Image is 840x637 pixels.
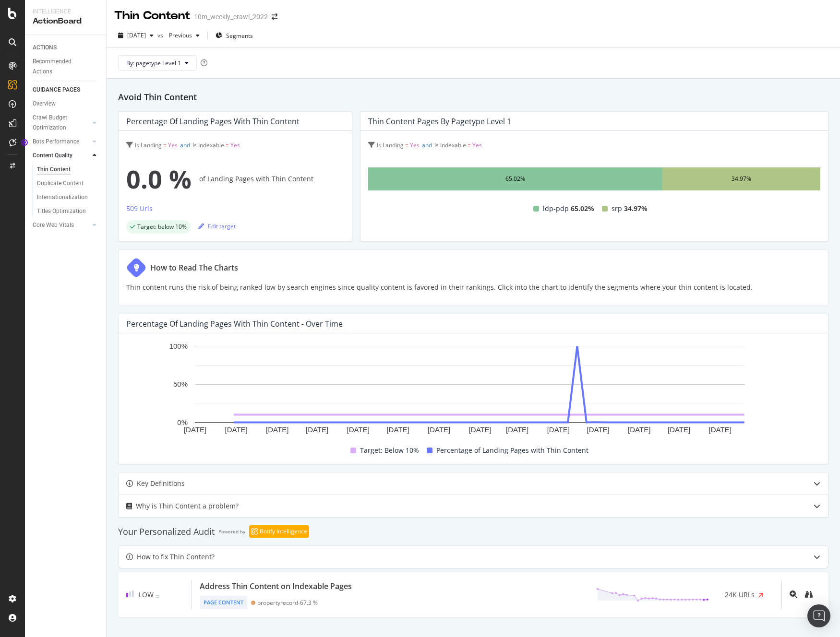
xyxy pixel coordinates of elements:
span: Low [139,590,154,599]
div: GUIDANCE PAGES [33,85,80,95]
a: binoculars [805,590,813,599]
div: binoculars [805,590,813,598]
span: = [468,141,471,149]
text: [DATE] [668,426,690,434]
div: Crawl Budget Optimization [33,113,83,133]
a: ACTIONS [33,43,99,53]
span: Yes [410,141,420,149]
text: [DATE] [506,426,528,434]
a: Overview [33,99,99,109]
text: [DATE] [306,426,328,434]
a: Content Quality [33,151,90,161]
span: Yes [168,141,178,149]
text: [DATE] [428,426,450,434]
div: 34.97% [732,173,751,185]
span: 2025 Aug. 26th [127,31,146,39]
div: Edit target [198,222,236,230]
div: ActionBoard [33,16,98,27]
div: Botify Intelligence [260,527,307,536]
div: Tooltip anchor [20,138,29,147]
div: arrow-right-arrow-left [272,13,277,20]
div: Powered by [218,526,245,537]
div: Why is Thin Content a problem? [136,500,239,512]
a: Recommended Actions [33,57,99,77]
div: 10m_weekly_crawl_2022 [194,12,268,22]
a: Titles Optimization [37,206,99,216]
span: Yes [472,141,482,149]
div: success label [126,220,191,234]
div: Overview [33,99,56,109]
div: Thin Content [37,165,71,175]
div: of Landing Pages with Thin Content [126,160,344,198]
text: [DATE] [184,426,206,434]
a: Internationalization [37,192,99,202]
div: Thin Content [114,8,190,24]
svg: A chart. [126,341,813,437]
text: [DATE] [266,426,288,434]
button: Segments [212,28,257,43]
div: How to Read The Charts [150,262,238,273]
span: Segments [226,32,253,40]
div: Thin Content Pages by pagetype Level 1 [368,117,511,126]
div: Percentage of Landing Pages with Thin Content - Over Time [126,319,343,329]
text: 100% [169,342,188,350]
text: [DATE] [225,426,248,434]
span: Percentage of Landing Pages with Thin Content [436,445,588,456]
img: Equal [156,595,159,598]
span: vs [157,31,165,39]
span: and [180,141,190,149]
div: How to fix Thin Content? [137,551,215,563]
div: Content Quality [33,151,72,161]
div: ACTIONS [33,43,57,53]
div: Your Personalized Audit [118,526,215,537]
span: Is Indexable [434,141,466,149]
button: 509 Urls [126,203,153,218]
div: propertyrecord - 67.3 % [257,599,318,606]
div: Titles Optimization [37,206,86,216]
div: 65.02% [505,173,525,185]
span: ldp-pdp [543,203,569,214]
text: 0% [177,418,188,426]
text: [DATE] [628,426,650,434]
div: 509 Urls [126,204,153,213]
span: Target: Below 10% [360,445,419,456]
span: = [163,141,167,149]
button: Previous [165,28,204,43]
span: = [405,141,408,149]
text: [DATE] [386,426,409,434]
span: By: pagetype Level 1 [126,59,181,67]
text: [DATE] [469,426,492,434]
text: 50% [173,380,188,389]
div: Core Web Vitals [33,220,74,230]
button: Edit target [198,218,236,234]
div: Address Thin Content on Indexable Pages [200,580,352,592]
div: magnifying-glass-plus [790,590,797,598]
span: 65.02% [571,203,594,214]
div: Bots Performance [33,137,79,147]
button: By: pagetype Level 1 [118,55,197,71]
div: Percentage of Landing Pages with Thin Content [126,117,300,126]
a: GUIDANCE PAGES [33,85,99,95]
span: Target: below 10% [137,224,187,230]
div: Page Content [200,596,247,609]
span: Is Indexable [192,141,224,149]
span: = [226,141,229,149]
h2: Avoid Thin Content [118,90,828,104]
span: Is Landing [377,141,404,149]
span: Yes [230,141,240,149]
span: srp [612,203,622,214]
text: [DATE] [709,426,732,434]
button: [DATE] [114,28,157,43]
span: 24K URLs [725,589,755,601]
div: Open Intercom Messenger [807,604,830,627]
a: Bots Performance [33,137,90,147]
p: Thin content runs the risk of being ranked low by search engines since quality content is favored... [126,282,753,293]
text: [DATE] [347,426,370,434]
a: Crawl Budget Optimization [33,113,90,133]
a: Duplicate Content [37,178,99,189]
div: Key Definitions [137,478,185,489]
span: Previous [165,31,192,39]
a: Core Web Vitals [33,220,90,230]
text: [DATE] [587,426,609,434]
